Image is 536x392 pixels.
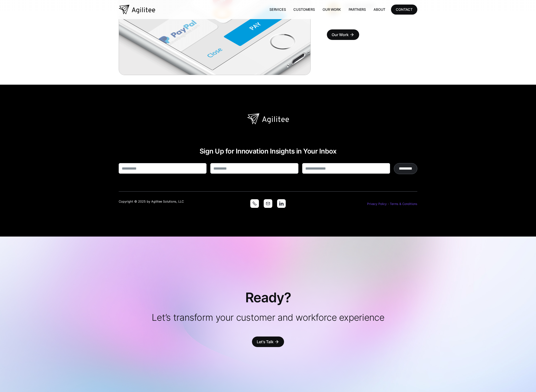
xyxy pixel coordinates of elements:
div: arrow_forward [350,32,354,37]
a: home [119,5,155,14]
a: CONTACT [391,5,417,14]
p: Let’s transform your customer and workforce experience [128,312,408,323]
a: Services [266,5,290,14]
div: Let's Talk [257,338,273,345]
h2: Sign Up for Innovation Insights in Your Inbox [119,147,417,155]
h2: Ready? [245,289,291,306]
a: About [370,5,389,14]
form: Innovation Insights [119,163,417,177]
div: CONTACT [396,6,413,12]
div: Our Work [332,31,349,38]
a: Our Workarrow_forward [327,29,359,40]
a: Our Work [319,5,345,14]
div: Copyright © 2025 by Agilitee Solutions, LLC [119,199,216,204]
a: Let's Talkarrow_forward [252,337,284,347]
a: Customers [290,5,318,14]
a: Partners [345,5,370,14]
div: arrow_forward [274,339,279,344]
a: Privacy Policy - Terms & Conditions [367,202,417,206]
